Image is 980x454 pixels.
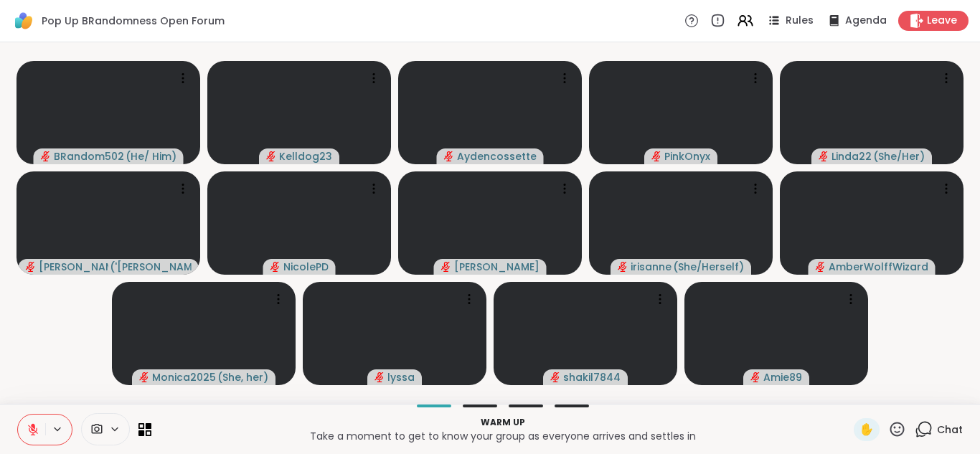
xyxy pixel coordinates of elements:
[110,260,192,274] span: ( '[PERSON_NAME]' )
[217,370,268,384] span: ( She, her )
[631,260,672,274] span: irisanne
[457,149,537,164] span: Aydencossette
[54,149,124,164] span: BRandom502
[816,262,826,272] span: audio-muted
[819,151,829,161] span: audio-muted
[651,151,661,161] span: audio-muted
[845,14,887,28] span: Agenda
[550,372,560,382] span: audio-muted
[126,149,176,164] span: ( He/ Him )
[41,151,51,161] span: audio-muted
[927,14,957,28] span: Leave
[750,372,760,382] span: audio-muted
[831,149,872,164] span: Linda22
[279,149,332,164] span: Kelldog23
[786,14,814,28] span: Rules
[454,260,540,274] span: [PERSON_NAME]
[374,372,385,382] span: audio-muted
[270,262,281,272] span: audio-muted
[387,370,415,384] span: lyssa
[160,429,845,443] p: Take a moment to get to know your group as everyone arrives and settles in
[42,14,225,28] span: Pop Up BRandomness Open Forum
[283,260,329,274] span: NicolePD
[563,370,621,384] span: shakil7844
[139,372,149,382] span: audio-muted
[873,149,925,164] span: ( She/Her )
[673,260,744,274] span: ( She/Herself )
[152,370,216,384] span: Monica2025
[160,416,845,429] p: Warm up
[763,370,802,384] span: Amie89
[829,260,928,274] span: AmberWolffWizard
[441,262,451,272] span: audio-muted
[266,151,276,161] span: audio-muted
[618,262,628,272] span: audio-muted
[11,9,36,33] img: ShareWell Logomark
[444,151,454,161] span: audio-muted
[859,421,874,438] span: ✋
[664,149,710,164] span: PinkOnyx
[39,260,108,274] span: [PERSON_NAME]
[937,422,963,437] span: Chat
[26,262,36,272] span: audio-muted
